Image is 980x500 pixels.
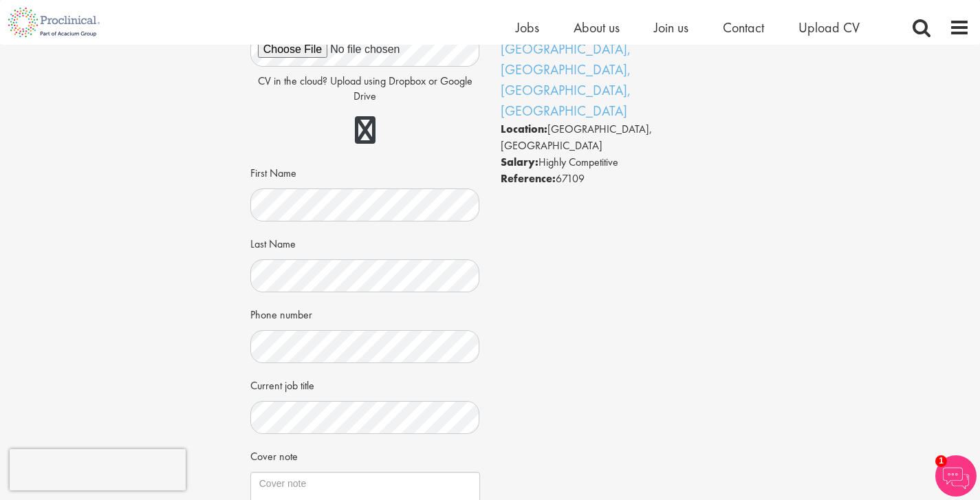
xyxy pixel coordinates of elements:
[654,19,688,36] a: Join us
[798,19,860,36] a: Upload CV
[501,154,730,171] li: Highly Competitive
[250,74,480,105] p: CV in the cloud? Upload using Dropbox or Google Drive
[250,444,298,465] label: Cover note
[501,121,730,154] li: [GEOGRAPHIC_DATA], [GEOGRAPHIC_DATA]
[516,19,539,36] a: Jobs
[250,303,312,323] label: Phone number
[10,449,186,490] iframe: reCAPTCHA
[501,19,631,120] a: Territory Manager - [GEOGRAPHIC_DATA], [GEOGRAPHIC_DATA], [GEOGRAPHIC_DATA], [GEOGRAPHIC_DATA]
[250,161,296,182] label: First Name
[723,19,764,36] a: Contact
[501,171,556,186] strong: Reference:
[501,155,538,169] strong: Salary:
[935,455,947,467] span: 1
[501,171,730,187] li: 67109
[250,373,314,394] label: Current job title
[574,19,620,36] a: About us
[935,455,977,497] img: Chatbot
[501,122,547,136] strong: Location:
[250,232,296,252] label: Last Name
